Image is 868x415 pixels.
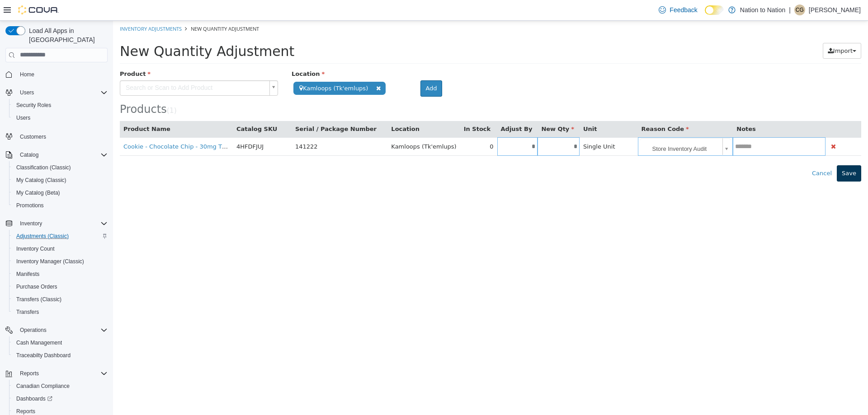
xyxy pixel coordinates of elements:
[740,5,785,15] p: Nation to Nation
[716,121,725,131] button: Delete Product
[527,117,606,135] span: Store Inventory Audit
[16,218,46,229] button: Inventory
[13,112,108,123] span: Users
[307,60,329,76] button: Add
[13,112,34,123] a: Users
[2,130,111,143] button: Customers
[9,336,111,349] button: Cash Management
[7,82,54,95] span: Products
[428,105,461,112] span: New Qty
[13,256,108,267] span: Inventory Manager (Classic)
[7,50,38,56] span: Product
[347,117,384,135] td: 0
[16,131,50,142] a: Customers
[120,117,179,135] td: 4HFDFJUJ
[9,161,111,174] button: Classification (Classic)
[16,408,35,415] span: Reports
[16,352,71,359] span: Traceabilty Dashboard
[16,131,108,142] span: Customers
[20,326,47,334] span: Operations
[710,22,748,38] button: Import
[16,339,62,346] span: Cash Management
[16,233,69,240] span: Adjustments (Classic)
[2,367,111,380] button: Reports
[794,5,805,15] div: Cam Gottfriedson
[789,5,791,15] p: |
[9,380,111,392] button: Canadian Compliance
[182,104,265,113] button: Serial / Package Number
[16,368,42,379] button: Reports
[13,337,108,348] span: Cash Management
[16,382,70,390] span: Canadian Compliance
[2,149,111,161] button: Catalog
[278,104,308,113] button: Location
[7,5,69,11] a: Inventory Adjustments
[16,296,61,303] span: Transfers (Classic)
[2,86,111,99] button: Users
[7,23,181,38] span: New Quantity Adjustment
[9,112,111,124] button: Users
[9,99,111,112] button: Security Roles
[16,283,57,290] span: Purchase Orders
[13,393,56,404] a: Dashboards
[13,256,88,267] a: Inventory Manager (Classic)
[13,281,108,292] span: Purchase Orders
[470,104,486,113] button: Unit
[16,69,38,80] a: Home
[123,104,166,113] button: Catalog SKU
[13,100,108,111] span: Security Roles
[13,269,108,280] span: Manifests
[10,104,59,113] button: Product Name
[10,122,118,129] a: Cookie - Chocolate Chip - 30mg THC
[13,381,108,392] span: Canadian Compliance
[809,5,861,15] p: [PERSON_NAME]
[278,122,343,129] span: Kamloops (Tk'emlups)
[528,105,576,112] span: Reason Code
[9,174,111,187] button: My Catalog (Classic)
[9,255,111,268] button: Inventory Manager (Classic)
[16,164,71,171] span: Classification (Classic)
[9,268,111,280] button: Manifests
[20,133,46,140] span: Customers
[9,199,111,212] button: Promotions
[13,307,108,317] span: Transfers
[527,117,618,135] a: Store Inventory Audit
[388,104,421,113] button: Adjust By
[20,71,34,78] span: Home
[13,200,47,211] a: Promotions
[16,395,52,402] span: Dashboards
[16,258,84,265] span: Inventory Manager (Classic)
[13,350,108,361] span: Traceabilty Dashboard
[694,145,724,161] button: Cancel
[18,5,59,14] img: Cova
[2,324,111,336] button: Operations
[20,151,38,159] span: Catalog
[705,5,724,15] input: Dark Mode
[9,293,111,306] button: Transfers (Classic)
[13,100,55,111] a: Security Roles
[13,231,108,242] span: Adjustments (Classic)
[16,177,66,184] span: My Catalog (Classic)
[16,325,50,336] button: Operations
[9,187,111,199] button: My Catalog (Beta)
[7,60,153,75] span: Search or Scan to Add Product
[16,114,30,121] span: Users
[13,243,58,254] a: Inventory Count
[9,349,111,362] button: Traceabilty Dashboard
[13,175,70,186] a: My Catalog (Classic)
[16,368,108,379] span: Reports
[13,200,108,211] span: Promotions
[20,220,42,227] span: Inventory
[180,61,273,74] span: Kamloops (Tk'emlups)
[16,102,51,109] span: Security Roles
[13,175,108,186] span: My Catalog (Classic)
[16,189,60,196] span: My Catalog (Beta)
[470,122,502,129] span: Single Unit
[9,230,111,242] button: Adjustments (Classic)
[57,86,61,94] span: 1
[13,294,65,305] a: Transfers (Classic)
[9,242,111,255] button: Inventory Count
[796,5,804,15] span: CG
[179,50,212,56] span: Location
